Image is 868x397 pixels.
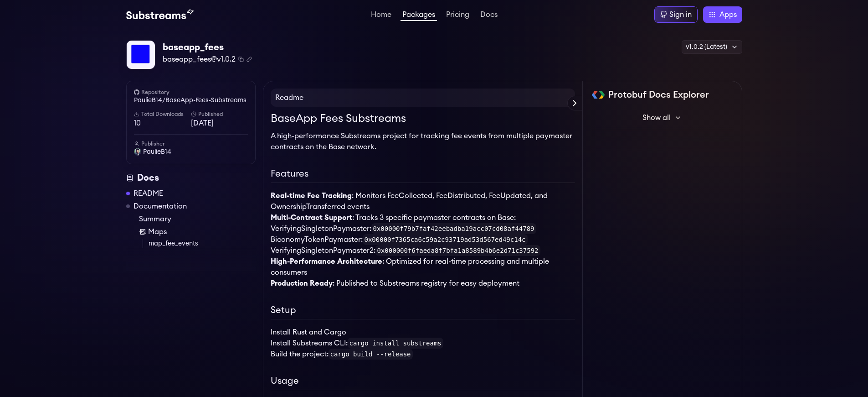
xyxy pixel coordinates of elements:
[329,349,413,360] code: cargo build --release
[363,234,528,245] code: 0x00000f7365ca6c59a2c93719ad53d567ed49c14c
[134,147,248,157] a: PaulieB14
[134,118,191,129] span: 10
[669,9,692,20] div: Sign in
[608,89,709,101] h2: Protobuf Docs Explorer
[134,148,141,156] img: User Avatar
[271,280,333,287] strong: Production Ready
[271,258,382,265] strong: High-Performance Architecture
[134,201,187,212] a: Documentation
[271,89,575,107] h4: Readme
[719,9,737,20] span: Apps
[271,214,352,221] strong: Multi-Contract Support
[271,190,575,212] li: : Monitors FeeCollected, FeeDistributed, FeeUpdated, and OwnershipTransferred events
[139,226,256,237] a: Maps
[271,349,575,360] li: Build the project:
[271,338,575,349] li: Install Substreams CLI:
[247,57,252,62] button: Copy .spkg link to clipboard
[163,41,252,54] div: baseapp_fees
[401,11,437,21] a: Packages
[134,140,248,147] h6: Publisher
[371,223,536,234] code: 0x00000f79b7faf42eebadba19acc07cd08af44789
[149,239,256,248] a: map_fee_events
[271,223,575,234] li: VerifyingSingletonPaymaster:
[592,91,605,99] img: Protobuf
[375,245,540,256] code: 0x000000f6faeda8f7bfa1a8589b4b6e2d71c37592
[271,234,575,245] li: BiconomyTokenPaymaster:
[592,109,733,127] button: Show all
[271,131,575,152] p: A high-performance Substreams project for tracking fee events from multiple paymaster contracts o...
[143,147,171,157] span: PaulieB14
[134,89,248,96] h6: Repository
[271,212,575,256] li: : Tracks 3 specific paymaster contracts on Base:
[369,11,393,20] a: Home
[139,214,256,225] a: Summary
[127,41,155,69] img: Package Logo
[191,118,248,129] span: [DATE]
[163,54,236,65] span: baseapp_fees@v1.0.2
[642,112,671,123] span: Show all
[271,256,575,278] li: : Optimized for real-time processing and multiple consumers
[444,11,471,20] a: Pricing
[478,11,499,20] a: Docs
[271,110,575,127] h1: BaseApp Fees Substreams
[271,245,575,256] li: VerifyingSingletonPaymaster2:
[271,327,575,338] li: Install Rust and Cargo
[134,110,191,118] h6: Total Downloads
[682,40,742,54] div: v1.0.2 (Latest)
[126,9,194,20] img: Substream's logo
[238,57,244,62] button: Copy package name and version
[271,167,575,183] h2: Features
[139,228,146,235] img: Map icon
[348,338,443,349] code: cargo install substreams
[271,192,352,199] strong: Real-time Fee Tracking
[654,6,698,23] a: Sign in
[134,188,163,199] a: README
[126,172,256,184] div: Docs
[271,374,575,390] h2: Usage
[134,89,139,95] img: github
[271,303,575,319] h2: Setup
[271,278,575,289] li: : Published to Substreams registry for easy deployment
[134,96,248,105] a: PaulieB14/BaseApp-Fees-Substreams
[191,110,248,118] h6: Published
